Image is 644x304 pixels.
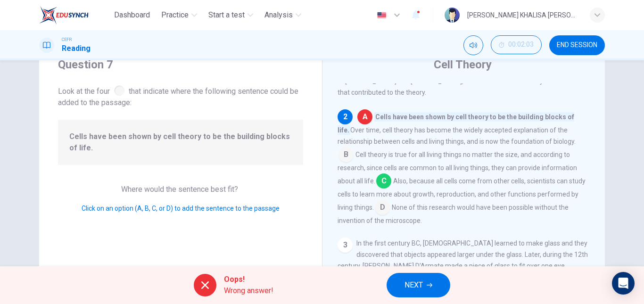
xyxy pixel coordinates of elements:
[114,9,150,21] span: Dashboard
[161,9,189,21] span: Practice
[62,43,91,54] h1: Reading
[224,285,273,296] span: Wrong answer!
[338,151,577,185] span: Cell theory is true for all living things no matter the size, and according to research, since ce...
[491,35,542,54] button: 00:02:03
[338,204,569,224] span: None of this research would have been possible without the invention of the microscope.
[208,9,245,21] span: Start a test
[110,7,154,24] button: Dashboard
[557,41,597,49] span: END SESSION
[58,83,303,108] span: Look at the four that indicate where the following sentence could be added to the passage:
[463,35,483,55] div: Mute
[375,200,390,215] span: D
[357,109,372,124] span: A
[467,9,578,21] div: [PERSON_NAME] KHALISA [PERSON_NAME]
[405,279,423,292] span: NEXT
[264,9,293,21] span: Analysis
[549,35,605,55] button: END SESSION
[434,57,492,72] h4: Cell Theory
[338,238,353,253] div: 3
[121,185,240,194] span: Where would the sentence best fit?
[82,205,280,212] span: Click on an option (A, B, C, or D) to add the sentence to the passage
[491,35,542,55] div: Hide
[39,6,110,25] a: EduSynch logo
[69,131,292,154] span: Cells have been shown by cell theory to be the building blocks of life.
[376,12,388,19] img: en
[338,126,576,145] span: Over time, cell theory has become the widely accepted explanation of the relationship between cel...
[338,177,586,211] span: Also, because all cells come from other cells, scientists can study cells to learn more about gro...
[339,147,354,162] span: B
[338,109,353,124] div: 2
[224,274,273,285] span: Oops!
[205,7,257,24] button: Start a test
[376,173,391,189] span: C
[612,272,635,295] div: Open Intercom Messenger
[157,7,201,24] button: Practice
[261,7,305,24] button: Analysis
[445,8,460,23] img: Profile picture
[387,273,450,297] button: NEXT
[338,112,574,135] span: Cells have been shown by cell theory to be the building blocks of life.
[39,6,89,25] img: EduSynch logo
[62,36,72,43] span: CEFR
[508,41,534,49] span: 00:02:03
[58,57,303,72] h4: Question 7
